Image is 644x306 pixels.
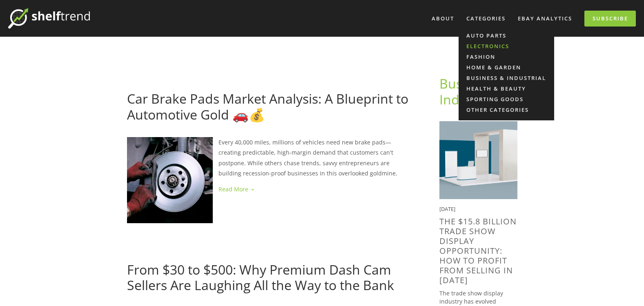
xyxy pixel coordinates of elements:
[459,83,554,94] a: Health & Beauty
[439,75,509,108] a: Business & Industrial
[127,248,145,255] a: [DATE]
[127,137,413,178] p: Every 40,000 miles, millions of vehicles need new brake pads—creating predictable, high-margin de...
[127,90,408,123] a: Car Brake Pads Market Analysis: A Blueprint to Automotive Gold 🚗💰
[584,11,636,27] a: Subscribe
[459,30,554,41] a: Auto Parts
[127,261,394,294] a: From $30 to $500: Why Premium Dash Cam Sellers Are Laughing All the Way to the Bank
[459,62,554,73] a: Home & Garden
[439,205,455,213] time: [DATE]
[459,104,554,115] a: Other Categories
[439,121,517,199] img: The $15.8 Billion Trade Show Display Opportunity: How to Profit from selling in 2025
[459,41,554,51] a: Electronics
[8,8,90,29] img: ShelfTrend
[439,216,517,286] a: The $15.8 Billion Trade Show Display Opportunity: How to Profit from selling in [DATE]
[127,77,145,85] a: [DATE]
[127,137,213,223] img: Car Brake Pads Market Analysis: A Blueprint to Automotive Gold 🚗💰
[426,12,459,25] a: About
[461,12,511,25] div: Categories
[513,12,577,25] a: eBay Analytics
[459,94,554,104] a: Sporting Goods
[459,51,554,62] a: Fashion
[459,73,554,83] a: Business & Industrial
